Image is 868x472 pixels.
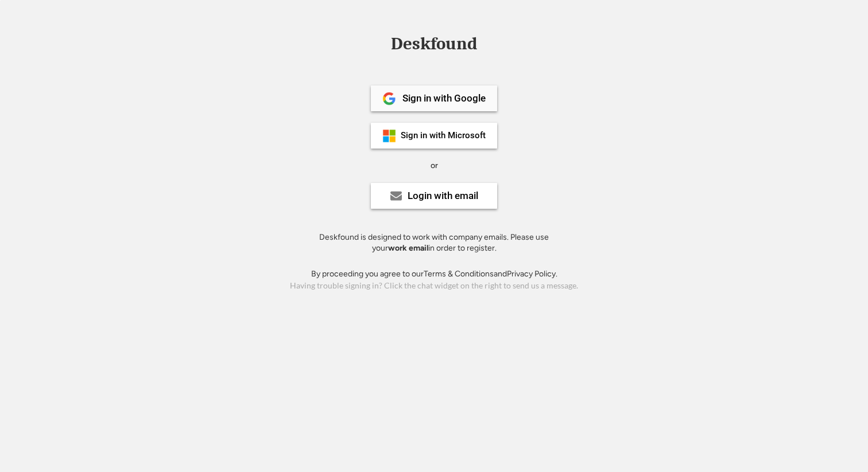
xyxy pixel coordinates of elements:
img: 1024px-Google__G__Logo.svg.png [382,92,396,106]
div: or [431,160,438,171]
div: Login with email [408,191,478,201]
div: By proceeding you agree to our and [311,268,557,280]
a: Terms & Conditions [424,269,494,279]
a: Privacy Policy. [507,269,557,279]
div: Deskfound is designed to work with company emails. Please use your in order to register. [305,232,563,254]
div: Sign in with Google [402,93,486,103]
img: ms-symbollockup_mssymbol_19.png [382,129,396,143]
div: Deskfound [385,35,483,53]
div: Sign in with Microsoft [401,131,486,140]
strong: work email [388,243,428,253]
